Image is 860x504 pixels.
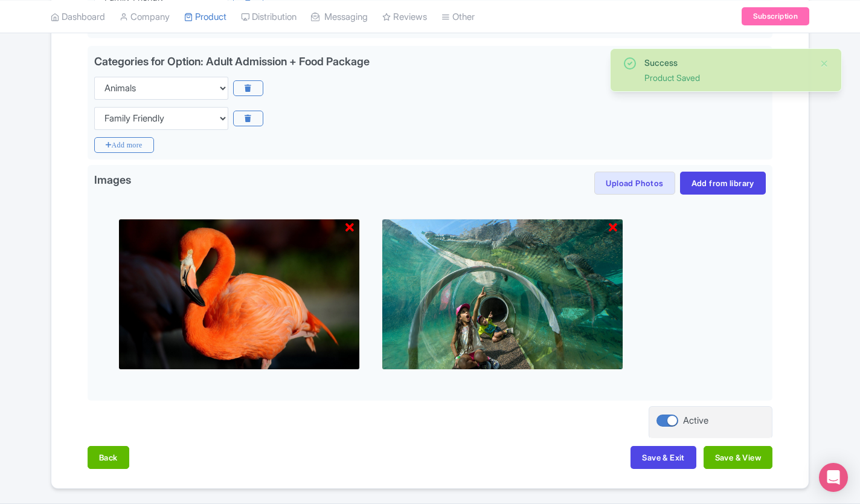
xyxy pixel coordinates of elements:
div: Active [683,414,708,428]
div: Success [644,56,810,69]
button: Save & Exit [631,446,696,469]
button: Back [88,446,129,469]
button: Save & View [704,446,772,469]
img: jmrn26rmav3u5y1vnwgy.jpg [382,219,623,370]
div: Categories for Option: Adult Admission + Food Package [94,55,370,68]
i: Add more [94,137,154,153]
a: Subscription [742,7,809,25]
button: Close [820,56,829,71]
button: Upload Photos [594,172,675,195]
img: llq2i19iwolpzsq5ycll.jpg [118,219,360,370]
a: Add from library [680,172,766,195]
div: Product Saved [644,71,810,84]
span: Images [94,172,131,191]
div: Open Intercom Messenger [819,463,848,492]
